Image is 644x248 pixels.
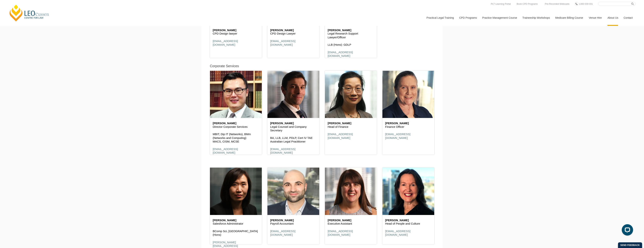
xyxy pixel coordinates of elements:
h6: [PERSON_NAME] [270,219,316,222]
a: [EMAIL_ADDRESS][DOMAIN_NAME] [385,132,410,139]
a: [EMAIL_ADDRESS][DOMAIN_NAME] [270,147,296,154]
a: [EMAIL_ADDRESS][DOMAIN_NAME] [328,51,353,58]
h6: [PERSON_NAME] [213,122,259,125]
a: [EMAIL_ADDRESS][DOMAIN_NAME] [270,230,296,236]
a: PLT Learning Portal [490,2,512,6]
p: CPD Design lawyer [213,32,259,35]
p: Finance Officer [385,125,431,129]
p: MBIT, Dip IT (Networks), BMm (Networks and Computing) MACS, CISM, MCSE [213,132,259,143]
h6: [PERSON_NAME] [213,29,259,32]
a: [EMAIL_ADDRESS][DOMAIN_NAME] [385,230,410,236]
p: BA, LLB, LLM, PDLP, Cert IV TAE Australian Legal Practitioner [270,136,316,143]
h6: [PERSON_NAME] [385,219,431,222]
p: CPD Design Lawyer [270,32,316,35]
h5: Corporate Services [210,64,239,68]
p: Legal Research Support Lawyer/Officer [328,32,374,39]
a: Contact [621,10,636,26]
p: BComp Sci, [GEOGRAPHIC_DATA] (Hons) [213,229,259,237]
h6: [PERSON_NAME] [213,219,259,222]
a: [EMAIL_ADDRESS][DOMAIN_NAME] [213,147,238,154]
p: Payroll Accountant [270,222,316,226]
a: [EMAIL_ADDRESS][DOMAIN_NAME] [328,230,353,236]
h6: [PERSON_NAME] [385,122,431,125]
h6: [PERSON_NAME] [270,29,316,32]
p: Legal Counsel and Company Secretary [270,125,316,132]
a: CPD Programs [456,10,479,26]
a: [EMAIL_ADDRESS][DOMAIN_NAME] [213,39,238,46]
a: Pre-Recorded Webcasts [544,2,570,6]
a: [EMAIL_ADDRESS][DOMAIN_NAME] [328,132,353,139]
a: Practice Management Course [479,10,520,26]
p: Director Corporate Services [213,125,259,129]
p: Executive Assistant [328,222,374,226]
a: Book CPD Programs [516,2,538,6]
p: LLB (Hons): GDLP [328,43,374,47]
a: Practical Legal Training [424,10,456,26]
a: Traineeship Workshops [520,10,552,26]
h6: [PERSON_NAME] [270,122,316,125]
iframe: LiveChat chat widget [619,223,635,239]
a: [PERSON_NAME] Centre for Law [8,4,50,22]
a: 1300 039 031 [578,2,594,6]
h6: [PERSON_NAME] [328,219,374,222]
span: 1300 039 031 [579,3,593,5]
h6: [PERSON_NAME] [328,29,374,32]
p: Head of People and Culture [385,222,431,226]
a: Venue Hire [586,10,605,26]
a: [EMAIL_ADDRESS][DOMAIN_NAME] [270,39,296,46]
p: Head of Finance [328,125,374,129]
a: Medicare Billing Course [552,10,586,26]
p: Salesforce Administrator [213,222,259,226]
h6: [PERSON_NAME] [328,122,374,125]
a: About Us [605,10,621,26]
